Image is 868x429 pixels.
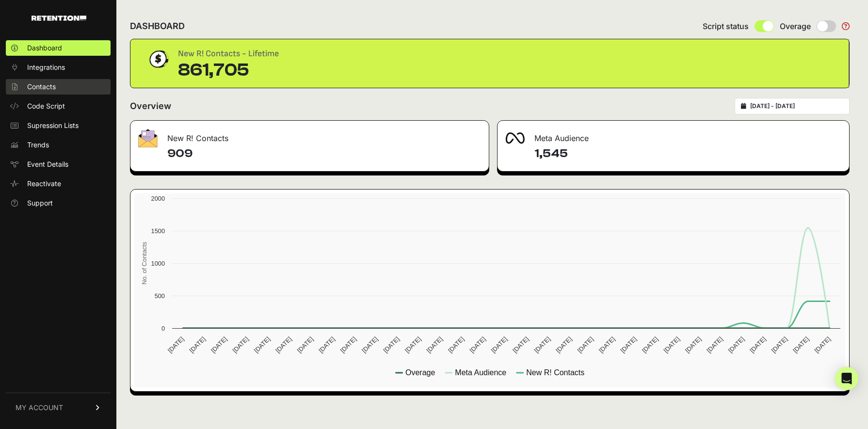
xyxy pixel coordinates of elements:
span: Overage [780,20,811,32]
text: [DATE] [231,335,250,354]
text: [DATE] [770,335,789,354]
text: [DATE] [662,335,681,354]
text: 2000 [151,195,165,202]
text: 500 [155,292,165,300]
span: Contacts [27,82,56,92]
div: New R! Contacts [130,121,489,150]
text: 0 [161,325,165,332]
text: No. of Contacts [141,242,148,285]
span: Reactivate [27,179,61,189]
text: [DATE] [619,335,638,354]
text: 1500 [151,227,165,235]
a: Event Details [6,157,111,172]
text: [DATE] [554,335,573,354]
a: MY ACCOUNT [6,393,111,422]
a: Reactivate [6,176,111,191]
div: Open Intercom Messenger [835,367,858,390]
img: fa-envelope-19ae18322b30453b285274b1b8af3d052b27d846a4fbe8435d1a52b978f639a2.png [138,129,158,147]
h4: 1,545 [534,146,841,161]
text: [DATE] [188,335,207,354]
h2: Overview [130,99,171,113]
text: 1000 [151,260,165,267]
img: Retention.com [32,16,86,21]
span: Code Script [27,101,65,111]
span: Integrations [27,63,65,72]
text: Overage [405,368,435,377]
text: [DATE] [209,335,228,354]
text: [DATE] [813,335,832,354]
text: [DATE] [533,335,552,354]
text: [DATE] [727,335,746,354]
text: [DATE] [403,335,422,354]
img: fa-meta-2f981b61bb99beabf952f7030308934f19ce035c18b003e963880cc3fabeebb7.png [505,132,525,144]
text: [DATE] [317,335,336,354]
a: Supression Lists [6,118,111,133]
img: dollar-coin-05c43ed7efb7bc0c12610022525b4bbbb207c7efeef5aecc26f025e68dcafac9.png [146,47,170,71]
text: New R! Contacts [526,368,584,377]
a: Code Script [6,98,111,114]
h2: DASHBOARD [130,19,185,33]
span: Trends [27,140,49,150]
text: [DATE] [296,335,315,354]
text: [DATE] [253,335,272,354]
text: [DATE] [339,335,358,354]
text: [DATE] [490,335,509,354]
text: [DATE] [360,335,379,354]
span: Supression Lists [27,121,79,130]
text: [DATE] [684,335,703,354]
text: [DATE] [748,335,767,354]
a: Integrations [6,60,111,75]
span: MY ACCOUNT [16,403,63,413]
text: [DATE] [274,335,293,354]
text: Meta Audience [455,368,506,377]
div: Meta Audience [498,121,849,150]
span: Event Details [27,159,68,169]
text: [DATE] [705,335,724,354]
text: [DATE] [641,335,659,354]
span: Dashboard [27,43,62,53]
text: [DATE] [576,335,595,354]
h4: 909 [167,146,481,161]
span: Support [27,198,53,208]
text: [DATE] [382,335,401,354]
div: New R! Contacts - Lifetime [178,47,279,61]
a: Contacts [6,79,111,95]
text: [DATE] [425,335,444,354]
text: [DATE] [447,335,466,354]
text: [DATE] [468,335,487,354]
div: 861,705 [178,61,279,80]
text: [DATE] [597,335,616,354]
a: Support [6,195,111,211]
a: Trends [6,137,111,153]
span: Script status [703,20,749,32]
text: [DATE] [511,335,530,354]
text: [DATE] [791,335,810,354]
a: Dashboard [6,40,111,56]
text: [DATE] [166,335,185,354]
